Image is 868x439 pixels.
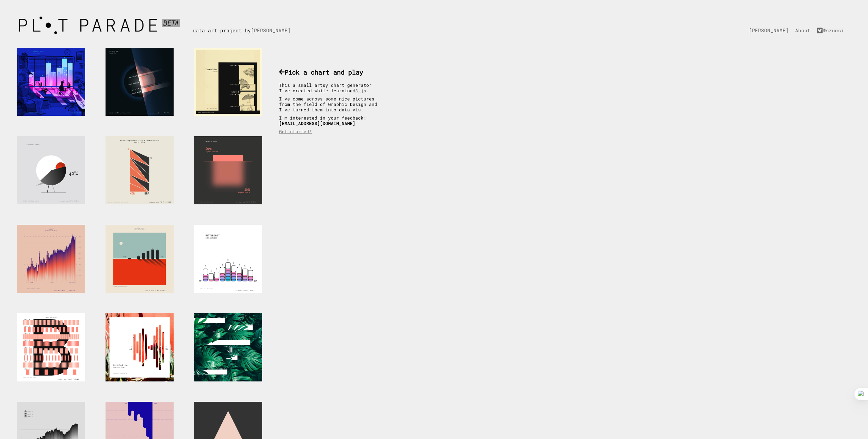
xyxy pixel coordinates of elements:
[193,14,301,34] div: data art project by
[279,129,312,134] a: Get started!
[353,88,366,93] a: d3.js
[279,68,385,76] h3: Pick a chart and play
[279,82,385,93] p: This a small artsy chart generator I've created while learning .
[795,27,814,34] a: About
[279,115,385,126] p: I'm interested in your feedback:
[251,27,294,34] a: [PERSON_NAME]
[279,96,385,112] p: I've come across some nice pictures from the field of Graphic Design and I've turned them into da...
[279,121,355,126] b: [EMAIL_ADDRESS][DOMAIN_NAME]
[817,27,848,34] a: @szucsi
[749,27,792,34] a: [PERSON_NAME]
